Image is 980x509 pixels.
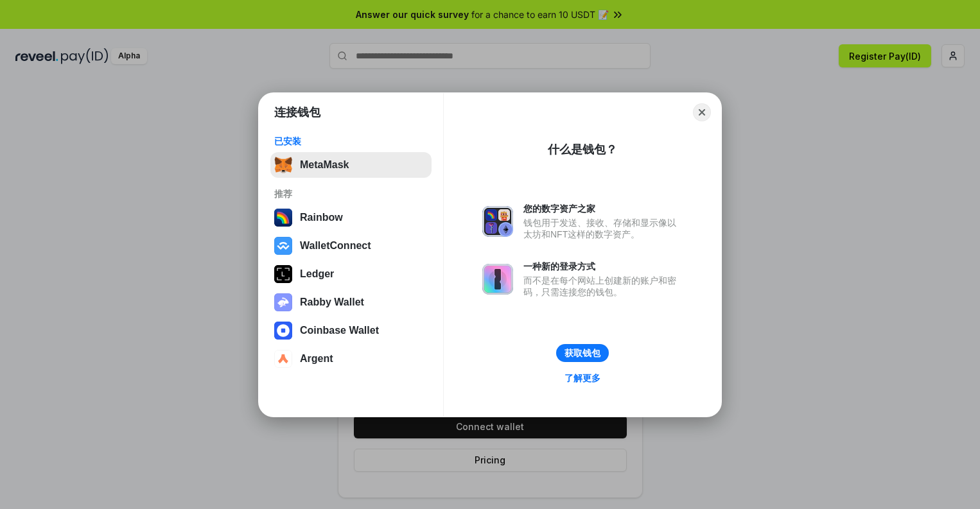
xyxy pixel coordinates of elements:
button: 获取钱包 [556,344,609,362]
div: 一种新的登录方式 [523,261,683,272]
img: svg+xml,%3Csvg%20width%3D%2228%22%20height%3D%2228%22%20viewBox%3D%220%200%2028%2028%22%20fill%3D... [274,237,292,255]
img: svg+xml,%3Csvg%20width%3D%2228%22%20height%3D%2228%22%20viewBox%3D%220%200%2028%2028%22%20fill%3D... [274,322,292,340]
div: Rabby Wallet [300,297,364,308]
div: 了解更多 [564,372,600,384]
div: 钱包用于发送、接收、存储和显示像以太坊和NFT这样的数字资产。 [523,217,683,240]
h1: 连接钱包 [274,105,320,120]
img: svg+xml,%3Csvg%20width%3D%2228%22%20height%3D%2228%22%20viewBox%3D%220%200%2028%2028%22%20fill%3D... [274,350,292,368]
div: Ledger [300,268,334,280]
button: Close [693,103,711,121]
div: MetaMask [300,159,349,171]
a: 了解更多 [557,370,608,386]
div: WalletConnect [300,240,371,252]
div: 什么是钱包？ [548,142,617,157]
button: Rabby Wallet [270,289,432,315]
div: 而不是在每个网站上创建新的账户和密码，只需连接您的钱包。 [523,275,683,298]
img: svg+xml,%3Csvg%20fill%3D%22none%22%20height%3D%2233%22%20viewBox%3D%220%200%2035%2033%22%20width%... [274,156,292,174]
img: svg+xml,%3Csvg%20xmlns%3D%22http%3A%2F%2Fwww.w3.org%2F2000%2Fsvg%22%20fill%3D%22none%22%20viewBox... [274,293,292,311]
div: 您的数字资产之家 [523,203,683,214]
div: 推荐 [274,188,428,200]
div: Argent [300,353,333,365]
button: Ledger [270,261,432,287]
button: Coinbase Wallet [270,318,432,343]
div: Coinbase Wallet [300,325,379,336]
img: svg+xml,%3Csvg%20xmlns%3D%22http%3A%2F%2Fwww.w3.org%2F2000%2Fsvg%22%20width%3D%2228%22%20height%3... [274,265,292,283]
button: WalletConnect [270,233,432,259]
button: MetaMask [270,152,432,178]
div: 已安装 [274,135,428,147]
img: svg+xml,%3Csvg%20xmlns%3D%22http%3A%2F%2Fwww.w3.org%2F2000%2Fsvg%22%20fill%3D%22none%22%20viewBox... [482,264,513,295]
button: Rainbow [270,205,432,230]
div: Rainbow [300,212,343,223]
button: Argent [270,346,432,372]
img: svg+xml,%3Csvg%20xmlns%3D%22http%3A%2F%2Fwww.w3.org%2F2000%2Fsvg%22%20fill%3D%22none%22%20viewBox... [482,206,513,237]
div: 获取钱包 [564,347,600,359]
img: svg+xml,%3Csvg%20width%3D%22120%22%20height%3D%22120%22%20viewBox%3D%220%200%20120%20120%22%20fil... [274,209,292,227]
